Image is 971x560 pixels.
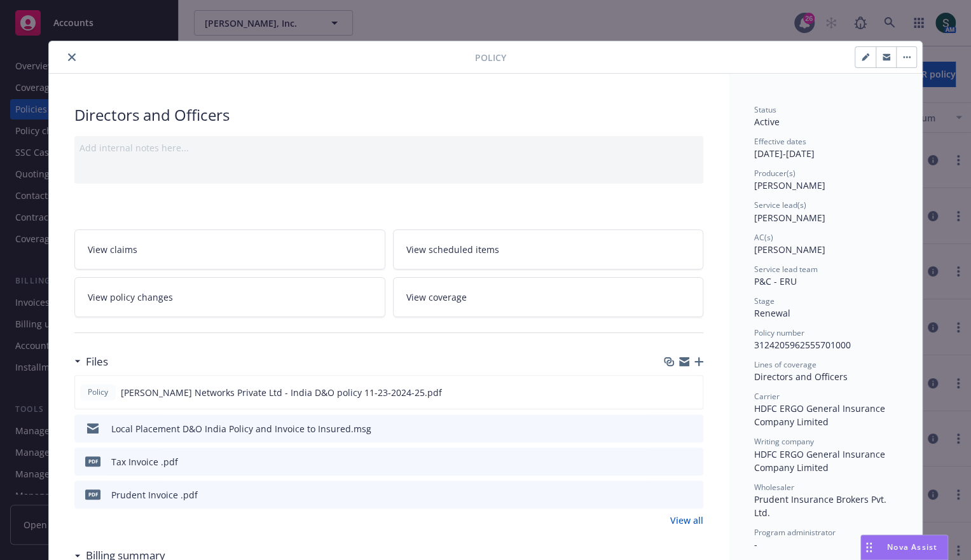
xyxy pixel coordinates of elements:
span: Service lead team [754,264,818,275]
span: View scheduled items [406,243,499,256]
span: HDFC ERGO General Insurance Company Limited [754,402,888,428]
div: Files [74,353,108,370]
div: Local Placement D&O India Policy and Invoice to Insured.msg [111,422,371,435]
span: - [754,538,757,550]
span: Prudent Insurance Brokers Pvt. Ltd. [754,493,889,519]
span: pdf [85,489,100,499]
button: download file [666,386,676,399]
span: View policy changes [88,290,173,304]
span: Policy number [754,327,804,338]
span: Directors and Officers [754,371,848,383]
span: Active [754,116,780,128]
span: Wholesaler [754,482,794,493]
span: Policy [85,386,111,398]
span: [PERSON_NAME] Networks Private Ltd - India D&O policy 11-23-2024-25.pdf [121,386,442,399]
div: Add internal notes here... [79,141,698,154]
span: [PERSON_NAME] [754,212,825,224]
span: Stage [754,296,775,306]
span: Writing company [754,436,814,447]
a: View scheduled items [393,229,704,270]
span: Status [754,104,776,115]
button: close [64,50,79,65]
span: Nova Assist [887,542,937,552]
span: View claims [88,243,137,256]
a: View all [670,514,703,527]
div: Directors and Officers [74,104,703,126]
span: Service lead(s) [754,200,806,210]
div: [DATE] - [DATE] [754,136,897,160]
a: View policy changes [74,277,385,317]
span: Lines of coverage [754,359,816,370]
button: preview file [687,455,698,468]
span: pdf [85,456,100,466]
span: Program administrator [754,527,836,538]
button: download file [666,488,677,502]
button: Nova Assist [860,535,948,560]
span: HDFC ERGO General Insurance Company Limited [754,448,888,474]
div: Tax Invoice .pdf [111,455,178,468]
div: Drag to move [861,535,877,559]
span: Effective dates [754,136,806,147]
span: Carrier [754,391,780,402]
span: [PERSON_NAME] [754,243,825,256]
span: 3124205962555701000 [754,339,851,351]
span: Producer(s) [754,168,795,179]
span: Policy [475,51,506,64]
button: preview file [687,422,698,435]
h3: Files [86,353,108,370]
span: View coverage [406,290,467,304]
span: [PERSON_NAME] [754,179,825,191]
button: download file [666,422,677,435]
button: download file [666,455,677,468]
button: preview file [686,386,698,399]
a: View coverage [393,277,704,317]
button: preview file [687,488,698,502]
span: AC(s) [754,232,773,243]
span: Renewal [754,307,790,319]
div: Prudent Invoice .pdf [111,488,198,502]
a: View claims [74,229,385,270]
span: P&C - ERU [754,275,797,287]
